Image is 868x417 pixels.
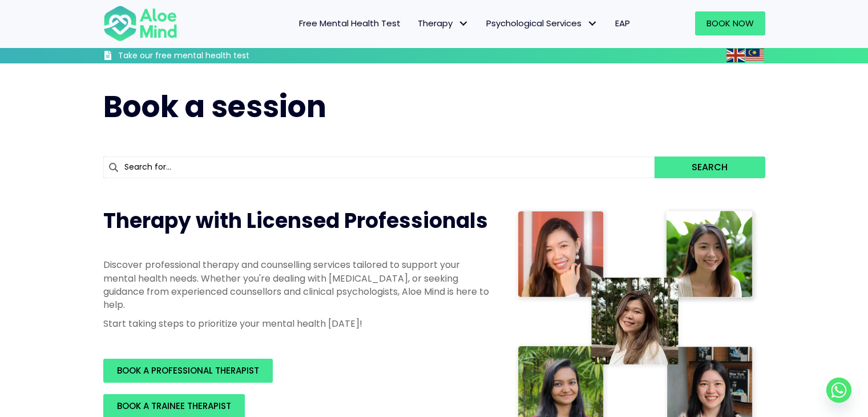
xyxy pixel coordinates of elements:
a: Whatsapp [826,378,851,403]
h3: Take our free mental health test [118,50,310,62]
img: Aloe mind Logo [103,5,177,42]
span: Book a session [103,86,326,127]
a: Take our free mental health test [103,50,310,63]
a: TherapyTherapy: submenu [409,11,478,35]
span: EAP [615,17,630,29]
img: en [726,49,745,62]
span: Book Now [706,17,754,29]
a: EAP [607,11,639,35]
span: Psychological Services: submenu [584,15,601,32]
a: English [726,49,746,62]
span: BOOK A PROFESSIONAL THERAPIST [117,364,259,376]
a: Psychological ServicesPsychological Services: submenu [478,11,607,35]
input: Search for... [103,157,655,178]
span: Therapy [418,17,469,29]
span: Psychological Services [486,17,598,29]
a: Book Now [695,11,765,35]
span: Therapy: submenu [455,15,472,32]
span: BOOK A TRAINEE THERAPIST [117,400,231,412]
button: Search [655,157,765,178]
a: BOOK A PROFESSIONAL THERAPIST [103,359,273,383]
span: Therapy with Licensed Professionals [103,206,488,235]
a: Free Mental Health Test [290,11,409,35]
a: Malay [746,49,765,62]
span: Free Mental Health Test [299,17,401,29]
p: Start taking steps to prioritize your mental health [DATE]! [103,317,491,330]
img: ms [746,49,764,62]
nav: Menu [192,11,639,35]
p: Discover professional therapy and counselling services tailored to support your mental health nee... [103,258,491,311]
